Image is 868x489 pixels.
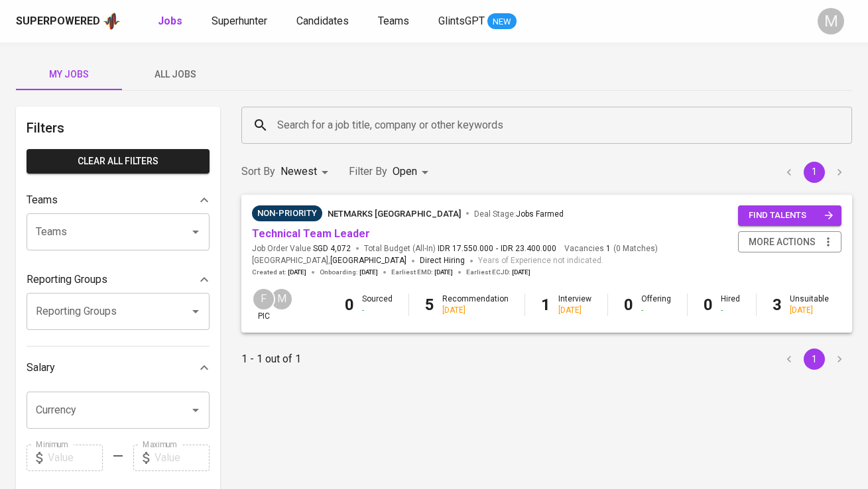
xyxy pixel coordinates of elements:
[296,15,349,27] span: Candidates
[641,305,671,316] div: -
[27,117,210,138] h6: Filters
[212,13,270,30] a: Superhunter
[512,268,530,277] span: [DATE]
[790,294,829,316] div: Unsuitable
[604,243,611,254] span: 1
[420,256,465,265] span: Direct Hiring
[425,296,434,314] b: 5
[738,205,841,226] button: find talents
[252,288,275,322] div: pic
[541,296,550,314] b: 1
[438,15,485,27] span: GlintsGPT
[773,296,782,314] b: 3
[624,296,633,314] b: 0
[24,66,114,83] span: My Jobs
[241,351,301,367] p: 1 - 1 out of 1
[27,354,210,381] div: Salary
[103,11,121,31] img: app logo
[474,209,564,219] span: Deal Stage :
[721,305,740,316] div: -
[391,268,453,277] span: Earliest EMD :
[252,205,322,221] div: Sufficient Talents in Pipeline
[738,231,841,253] button: more actions
[434,268,453,277] span: [DATE]
[776,349,852,370] nav: pagination navigation
[130,66,220,83] span: All Jobs
[558,305,591,316] div: [DATE]
[378,15,409,27] span: Teams
[252,243,351,254] span: Job Order Value
[330,254,406,268] span: [GEOGRAPHIC_DATA]
[804,349,825,370] button: page 1
[804,162,825,183] button: page 1
[438,13,517,30] a: GlintsGPT NEW
[241,164,275,180] p: Sort By
[252,268,306,277] span: Created at :
[349,164,387,180] p: Filter By
[364,243,556,254] span: Total Budget (All-In)
[27,149,210,174] button: Clear All filters
[345,296,354,314] b: 0
[48,445,103,471] input: Value
[487,15,517,28] span: NEW
[280,164,317,180] p: Newest
[438,243,493,254] span: IDR 17.550.000
[466,268,530,277] span: Earliest ECJD :
[478,254,603,268] span: Years of Experience not indicated.
[16,11,121,31] a: Superpoweredapp logo
[749,234,816,250] span: more actions
[496,243,498,254] span: -
[158,15,182,27] b: Jobs
[252,207,322,220] span: Non-Priority
[155,445,210,471] input: Value
[378,13,412,30] a: Teams
[27,187,210,213] div: Teams
[252,288,275,311] div: F
[501,243,556,254] span: IDR 23.400.000
[516,209,564,219] span: Jobs Farmed
[186,401,205,419] button: Open
[252,254,406,268] span: [GEOGRAPHIC_DATA] ,
[296,13,351,30] a: Candidates
[252,227,370,240] a: Technical Team Leader
[362,294,393,316] div: Sourced
[393,165,417,178] span: Open
[288,268,306,277] span: [DATE]
[328,209,461,219] span: Netmarks [GEOGRAPHIC_DATA]
[776,162,852,183] nav: pagination navigation
[27,266,210,293] div: Reporting Groups
[362,305,393,316] div: -
[27,360,55,376] p: Salary
[704,296,713,314] b: 0
[16,14,100,29] div: Superpowered
[641,294,671,316] div: Offering
[270,288,293,311] div: M
[359,268,378,277] span: [DATE]
[564,243,658,254] span: Vacancies ( 0 Matches )
[280,160,333,184] div: Newest
[212,15,267,27] span: Superhunter
[721,294,740,316] div: Hired
[27,272,107,288] p: Reporting Groups
[790,305,829,316] div: [DATE]
[186,223,205,241] button: Open
[37,153,199,170] span: Clear All filters
[818,8,844,34] div: M
[558,294,591,316] div: Interview
[158,13,185,30] a: Jobs
[186,302,205,321] button: Open
[749,208,834,223] span: find talents
[442,294,509,316] div: Recommendation
[442,305,509,316] div: [DATE]
[27,192,58,208] p: Teams
[393,160,433,184] div: Open
[313,243,351,254] span: SGD 4,072
[320,268,378,277] span: Onboarding :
